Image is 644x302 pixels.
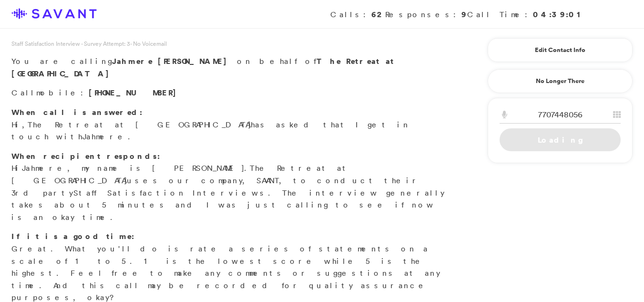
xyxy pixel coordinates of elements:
[11,163,350,185] span: The Retreat at [GEOGRAPHIC_DATA]
[533,9,585,20] strong: 04:39:01
[11,87,451,99] p: Call :
[11,55,451,80] p: You are calling on behalf of
[500,128,621,151] a: Loading
[28,120,251,129] span: The Retreat at [GEOGRAPHIC_DATA]
[158,56,232,66] span: [PERSON_NAME]
[11,150,451,224] p: Hi , my name is [PERSON_NAME]. uses our company, SAVANT, to conduct their 3rd party s. The interv...
[11,40,167,48] span: Staff Satisfaction Interview - Survey Attempt: 3 - No Voicemail
[73,188,260,198] span: Staff Satisfaction Interview
[461,9,467,20] strong: 9
[82,132,128,141] span: Jahmere
[371,9,385,20] strong: 62
[11,231,134,241] strong: If it is a good time:
[500,42,621,58] a: Edit Contact Info
[11,56,395,79] strong: The Retreat at [GEOGRAPHIC_DATA]
[22,163,67,173] span: Jahmere
[89,87,181,98] span: [PHONE_NUMBER]
[11,107,143,117] strong: When call is answered:
[36,88,81,97] span: mobile
[112,56,153,66] span: Jahmere
[11,106,451,143] p: Hi, has asked that I get in touch with .
[11,151,160,161] strong: When recipient responds:
[488,69,633,93] a: No Longer There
